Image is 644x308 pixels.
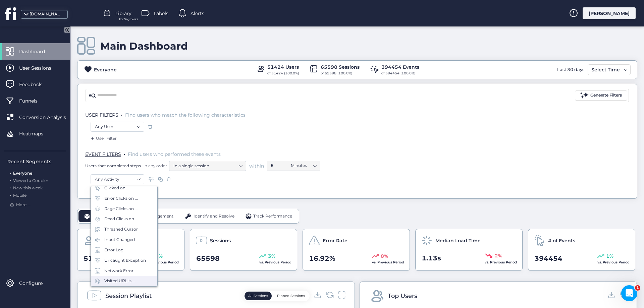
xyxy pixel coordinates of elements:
[30,11,63,17] div: [DOMAIN_NAME]
[104,268,133,274] div: Network Error
[100,40,188,52] div: Main Dashboard
[7,158,66,165] div: Recent Segments
[575,90,627,101] button: Generate Filters
[621,285,637,301] iframe: Intercom live chat
[210,237,231,244] span: Sessions
[10,177,11,183] span: .
[119,17,138,21] span: For Segments
[84,253,107,264] span: 51424
[381,252,388,260] span: 8%
[13,178,48,183] span: Viewed a Coupler
[104,216,138,222] div: Dead Clicks on ...
[435,237,481,244] span: Median Load Time
[381,71,419,76] div: of 394454 (100.0%)
[104,226,138,233] div: Thrashed Cursor
[16,202,31,208] span: More ...
[245,292,272,300] button: All Sessions
[124,150,125,157] span: .
[534,253,562,264] span: 394454
[372,260,404,264] span: vs. Previous Period
[115,10,131,17] span: Library
[13,185,43,190] span: New this week
[10,169,11,176] span: .
[253,213,292,220] span: Track Performance
[10,184,11,190] span: .
[249,163,264,169] span: within
[85,163,141,169] span: Users that completed steps
[19,97,48,105] span: Funnels
[105,291,152,301] div: Session Playlist
[128,151,221,157] span: Find users who performed these events
[104,257,146,264] div: Uncaught Exception
[19,81,52,88] span: Feedback
[267,63,299,71] div: 51424 Users
[19,114,76,121] span: Conversion Analysis
[95,174,140,184] nz-select-item: Any Activity
[495,252,502,259] span: 2%
[194,213,234,220] span: Identify and Resolve
[590,92,622,99] div: Generate Filters
[10,191,11,198] span: .
[104,237,135,243] div: Input Changed
[635,285,640,291] span: 1
[125,112,246,118] span: Find users who match the following characteristics
[548,237,575,244] span: # of Events
[485,260,517,264] span: vs. Previous Period
[104,206,138,212] div: Rage Clicks on ...
[104,247,123,253] div: Error Log
[606,252,613,260] span: 1%
[309,253,335,264] span: 16.92%
[268,252,275,260] span: 3%
[95,122,140,132] nz-select-item: Any User
[321,63,360,71] div: 65598 Sessions
[291,161,316,171] nz-select-item: Minutes
[583,7,636,19] div: [PERSON_NAME]
[19,64,61,72] span: User Sessions
[94,66,117,73] div: Everyone
[19,48,55,55] span: Dashboard
[321,71,360,76] div: of 65598 (100.0%)
[388,291,417,301] div: Top Users
[155,252,163,260] span: 3%
[19,130,53,137] span: Heatmaps
[147,260,179,264] span: vs. Previous Period
[191,10,204,17] span: Alerts
[13,193,26,198] span: Mobile
[89,135,117,142] div: User Filter
[85,112,118,118] span: USER FILTERS
[590,66,622,74] div: Select Time
[19,280,53,287] span: Configure
[597,260,630,264] span: vs. Previous Period
[89,188,116,194] div: Add Event
[104,278,136,284] div: Visited URL is ...
[104,185,129,191] div: Clicked on ...
[273,292,309,300] button: Pinned Sessions
[142,163,167,169] span: in any order
[267,71,299,76] div: of 51424 (100.0%)
[154,10,168,17] span: Labels
[13,171,32,176] span: Everyone
[323,237,347,244] span: Error Rate
[259,260,291,264] span: vs. Previous Period
[121,111,122,117] span: .
[85,151,121,157] span: EVENT FILTERS
[555,64,586,75] div: Last 30 days
[104,195,138,202] div: Error Clicks on ...
[381,63,419,71] div: 394454 Events
[422,253,441,263] span: 1.13s
[173,161,242,171] nz-select-item: In a single session
[196,253,220,264] span: 65598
